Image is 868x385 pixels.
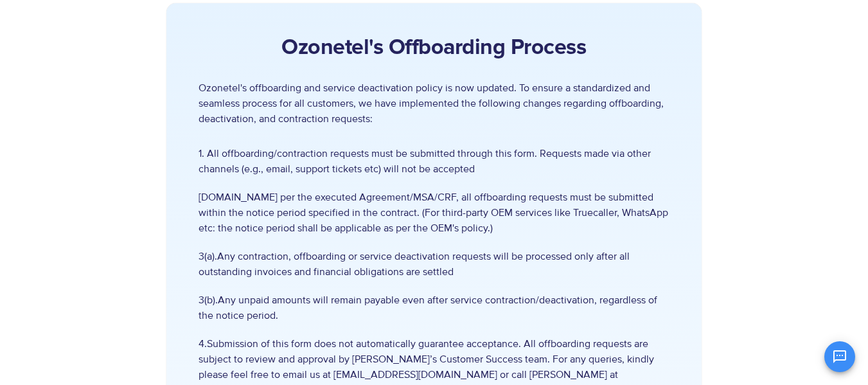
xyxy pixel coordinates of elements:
p: Ozonetel's offboarding and service deactivation policy is now updated. To ensure a standardized a... [199,80,669,127]
span: 1. All offboarding/contraction requests must be submitted through this form. Requests made via ot... [199,146,669,177]
h2: Ozonetel's Offboarding Process [199,35,669,61]
button: Open chat [824,341,855,372]
span: 3(b).Any unpaid amounts will remain payable even after service contraction/deactivation, regardle... [199,292,669,323]
span: [DOMAIN_NAME] per the executed Agreement/MSA/CRF, all offboarding requests must be submitted with... [199,190,669,236]
span: 3(a).Any contraction, offboarding or service deactivation requests will be processed only after a... [199,249,669,280]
